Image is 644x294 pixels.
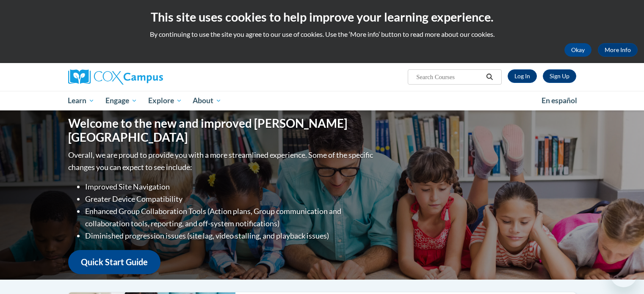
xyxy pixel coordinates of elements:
[55,91,589,110] div: Main menu
[85,230,375,242] li: Diminished progression issues (site lag, video stalling, and playback issues)
[187,91,227,110] a: About
[85,193,375,205] li: Greater Device Compatibility
[68,116,375,145] h1: Welcome to the new and improved [PERSON_NAME][GEOGRAPHIC_DATA]
[508,69,537,83] a: Log In
[68,250,160,274] a: Quick Start Guide
[85,205,375,230] li: Enhanced Group Collaboration Tools (Action plans, Group communication and collaboration tools, re...
[100,91,143,110] a: Engage
[193,96,221,106] span: About
[105,96,137,106] span: Engage
[68,69,163,85] img: Cox Campus
[6,8,638,25] h2: This site uses cookies to help improve your learning experience.
[542,96,577,105] span: En español
[85,181,375,193] li: Improved Site Navigation
[415,72,483,82] input: Search Courses
[536,92,583,110] a: En español
[63,91,100,110] a: Learn
[598,43,638,57] a: More Info
[143,91,188,110] a: Explore
[564,43,591,57] button: Okay
[6,30,638,39] p: By continuing to use the site you agree to our use of cookies. Use the ‘More info’ button to read...
[543,69,576,83] a: Register
[610,260,637,287] iframe: Button to launch messaging window
[68,69,229,85] a: Cox Campus
[68,96,94,106] span: Learn
[483,72,496,82] button: Search
[148,96,182,106] span: Explore
[68,149,375,173] p: Overall, we are proud to provide you with a more streamlined experience. Some of the specific cha...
